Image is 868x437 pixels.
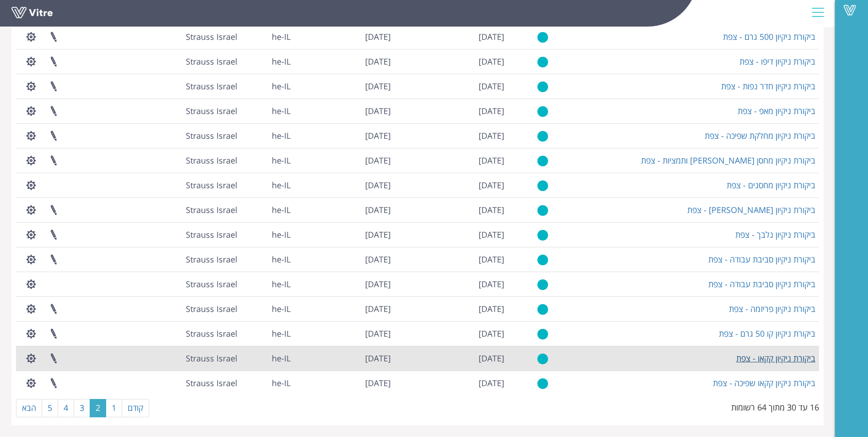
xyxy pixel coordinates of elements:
[294,222,394,247] td: [DATE]
[729,303,815,314] a: ביקורת ניקיון פריזמה - צפת
[394,49,508,74] td: [DATE]
[241,272,294,296] td: he-IL
[723,31,815,42] a: ביקורת ניקיון 500 גרם - צפת
[537,131,548,142] img: yes
[186,31,237,42] span: 222
[394,123,508,148] td: [DATE]
[394,98,508,123] td: [DATE]
[241,24,294,49] td: he-IL
[294,321,394,346] td: [DATE]
[186,229,237,240] span: 222
[58,399,74,417] a: 4
[394,371,508,395] td: [DATE]
[294,74,394,98] td: [DATE]
[727,180,815,191] a: ביקורת ניקיון מחסנים - צפת
[42,399,58,417] a: 5
[186,328,237,339] span: 222
[713,377,815,388] a: ביקורת ניקיון קקאו שפיכה - צפת
[537,328,548,340] img: yes
[721,81,815,92] a: ביקורת ניקיון חדר נפות - צפת
[294,24,394,49] td: [DATE]
[186,155,237,166] span: 222
[186,105,237,116] span: 222
[394,247,508,272] td: [DATE]
[186,353,237,364] span: 222
[241,371,294,395] td: he-IL
[537,180,548,191] img: yes
[394,296,508,321] td: [DATE]
[394,24,508,49] td: [DATE]
[241,98,294,123] td: he-IL
[122,399,149,417] a: קודם
[294,272,394,296] td: [DATE]
[736,353,815,364] a: ביקורת ניקיון קקאו - צפת
[537,378,548,389] img: yes
[106,399,122,417] a: 1
[394,148,508,173] td: [DATE]
[241,296,294,321] td: he-IL
[537,254,548,266] img: yes
[537,155,548,167] img: yes
[186,180,237,191] span: 222
[394,321,508,346] td: [DATE]
[294,98,394,123] td: [DATE]
[739,56,815,67] a: ביקורת ניקיון דיפו - צפת
[294,346,394,371] td: [DATE]
[537,353,548,365] img: yes
[241,222,294,247] td: he-IL
[186,303,237,314] span: 222
[186,81,237,92] span: 222
[537,279,548,290] img: yes
[294,123,394,148] td: [DATE]
[537,106,548,117] img: yes
[537,304,548,315] img: yes
[708,254,815,265] a: ביקורת ניקיון סביבת עבודה - צפת
[186,279,237,290] span: 222
[394,173,508,197] td: [DATE]
[241,148,294,173] td: he-IL
[537,56,548,68] img: yes
[241,321,294,346] td: he-IL
[705,130,815,141] a: ביקורת ניקיון מחלקת שפיכה - צפת
[731,398,819,414] div: 16 עד 30 מתוך 64 רשומות
[294,173,394,197] td: [DATE]
[294,371,394,395] td: [DATE]
[241,173,294,197] td: he-IL
[241,74,294,98] td: he-IL
[186,254,237,265] span: 222
[708,279,815,290] a: ביקורת ניקיון סביבת עבודה - צפת
[394,74,508,98] td: [DATE]
[186,377,237,388] span: 222
[186,130,237,141] span: 222
[74,399,90,417] a: 3
[537,205,548,216] img: yes
[241,49,294,74] td: he-IL
[241,346,294,371] td: he-IL
[537,81,548,93] img: yes
[537,229,548,241] img: yes
[241,247,294,272] td: he-IL
[394,346,508,371] td: [DATE]
[294,296,394,321] td: [DATE]
[719,328,815,339] a: ביקורת ניקיון קו 50 גרם - צפת
[537,32,548,43] img: yes
[735,229,815,240] a: ביקורת ניקיון נלבך - צפת
[394,222,508,247] td: [DATE]
[186,204,237,215] span: 222
[738,105,815,116] a: ביקורת ניקיון מאפ - צפת
[294,49,394,74] td: [DATE]
[294,197,394,222] td: [DATE]
[294,148,394,173] td: [DATE]
[241,197,294,222] td: he-IL
[241,123,294,148] td: he-IL
[294,247,394,272] td: [DATE]
[16,399,42,417] a: הבא
[394,197,508,222] td: [DATE]
[641,155,815,166] a: ביקורת ניקיון מחסן [PERSON_NAME] ותמציות - צפת
[687,204,815,215] a: ביקורת ניקיון [PERSON_NAME] - צפת
[186,56,237,67] span: 222
[394,272,508,296] td: [DATE]
[90,399,106,417] a: 2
